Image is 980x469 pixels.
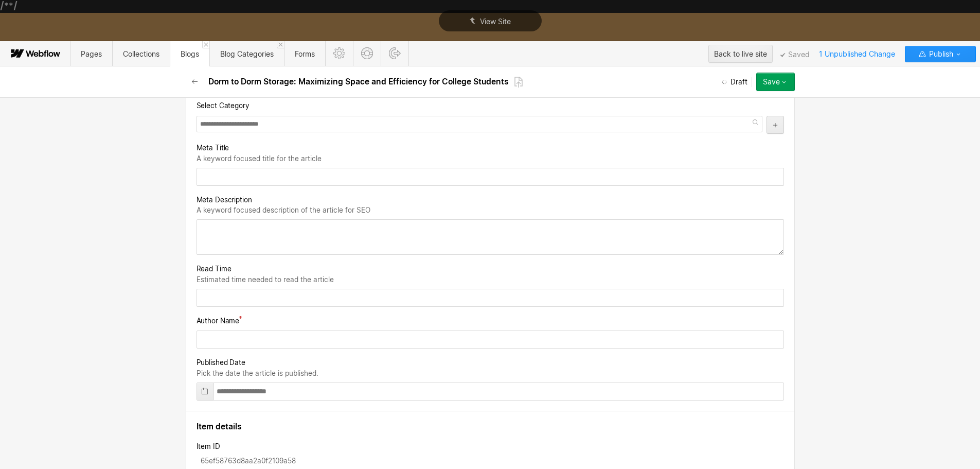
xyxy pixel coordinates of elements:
[201,456,296,466] span: 65ef58763d8aa2a0f2109a58
[756,73,795,91] button: Save
[197,442,220,451] span: Item ID
[197,422,784,432] h4: Item details
[480,17,511,26] span: View Site
[277,41,284,48] a: Close 'Blog Categories' tab
[295,49,315,58] span: Forms
[708,45,773,63] button: Back to live site
[763,78,780,86] div: Save
[197,101,250,111] span: Select Category
[927,46,953,62] span: Publish
[197,143,229,153] span: Meta Title
[123,49,159,58] span: Collections
[905,46,976,62] button: Publish
[181,49,199,58] span: Blogs
[220,49,274,58] span: Blog Categories
[197,264,231,274] span: Read Time
[197,154,322,163] span: A keyword focused title for the article
[197,195,252,205] span: Meta Description
[197,316,240,326] span: Author Name
[81,49,102,58] span: Pages
[202,41,209,48] a: Close 'Blogs' tab
[714,46,767,62] div: Back to live site
[197,358,245,368] span: Published Date
[814,46,900,62] span: 1 Unpublished Change
[208,77,509,88] h2: Dorm to Dorm Storage: Maximizing Space and Efficiency for College Students
[197,206,370,214] span: A keyword focused description of the article for SEO
[780,53,810,58] span: Saved
[730,77,747,87] span: Draft
[197,275,334,284] span: Estimated time needed to read the article
[197,369,318,377] span: Pick the date the article is published.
